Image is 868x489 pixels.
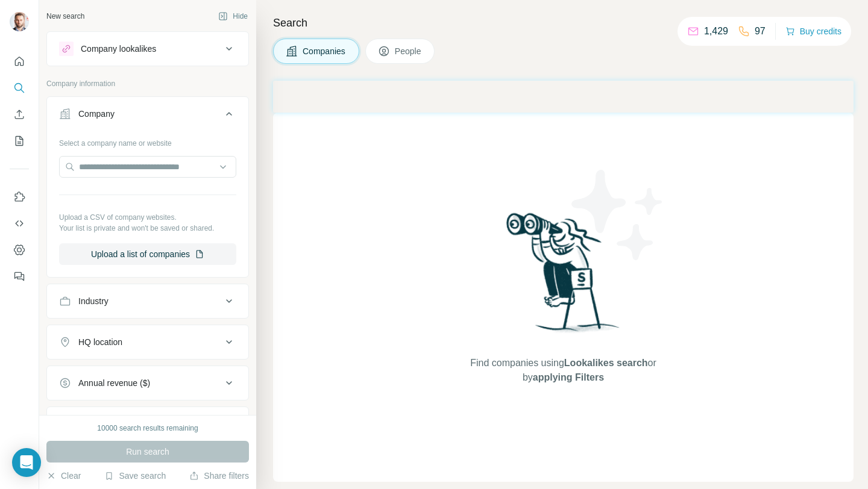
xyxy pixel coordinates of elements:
[210,7,256,25] button: Hide
[273,81,854,113] iframe: Banner
[46,470,81,482] button: Clear
[46,78,249,89] p: Company information
[78,377,150,389] div: Annual revenue ($)
[47,99,248,133] button: Company
[755,24,766,39] p: 97
[47,369,248,397] button: Annual revenue ($)
[59,223,236,234] p: Your list is private and won't be saved or shared.
[273,14,854,31] h4: Search
[12,448,41,477] div: Open Intercom Messenger
[10,213,29,234] button: Use Surfe API
[47,287,248,316] button: Industry
[78,336,122,348] div: HQ location
[564,358,648,368] span: Lookalikes search
[10,104,29,125] button: Enrich CSV
[47,34,248,63] button: Company lookalikes
[78,295,108,307] div: Industry
[47,410,248,438] button: Employees (size)
[46,11,84,22] div: New search
[78,108,115,120] div: Company
[303,45,347,57] span: Companies
[704,24,728,39] p: 1,429
[59,243,236,265] button: Upload a list of companies
[10,186,29,208] button: Use Surfe on LinkedIn
[501,210,626,344] img: Surfe Illustration - Woman searching with binoculars
[10,239,29,261] button: Dashboard
[395,45,423,57] span: People
[10,77,29,99] button: Search
[10,130,29,152] button: My lists
[104,470,166,482] button: Save search
[189,470,249,482] button: Share filters
[564,161,672,269] img: Surfe Illustration - Stars
[785,23,841,40] button: Buy credits
[97,423,198,434] div: 10000 search results remaining
[10,51,29,72] button: Quick start
[81,43,156,55] div: Company lookalikes
[59,133,236,149] div: Select a company name or website
[467,356,659,385] span: Find companies using or by
[59,212,236,223] p: Upload a CSV of company websites.
[47,328,248,357] button: HQ location
[10,266,29,287] button: Feedback
[533,372,604,382] span: applying Filters
[10,12,29,31] img: Avatar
